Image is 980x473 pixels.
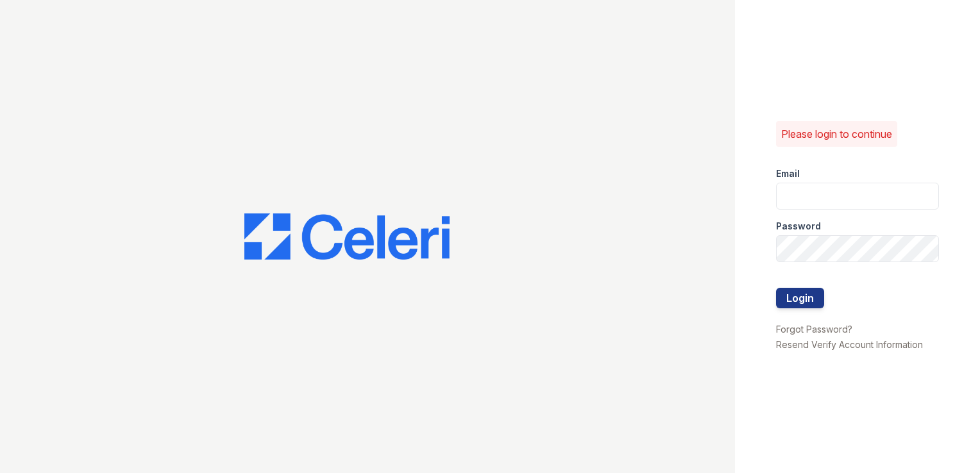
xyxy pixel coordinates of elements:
[776,339,923,350] a: Resend Verify Account Information
[776,220,821,233] label: Password
[781,126,892,142] p: Please login to continue
[244,213,450,260] img: CE_Logo_Blue-a8612792a0a2168367f1c8372b55b34899dd931a85d93a1a3d3e32e68fde9ad4.png
[776,288,824,308] button: Login
[776,324,852,335] a: Forgot Password?
[776,167,800,180] label: Email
